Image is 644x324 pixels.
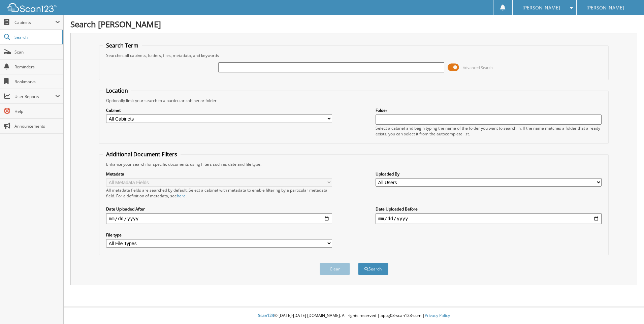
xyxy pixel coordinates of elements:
label: Cabinet [106,107,332,113]
span: [PERSON_NAME] [522,6,560,10]
input: start [106,213,332,224]
label: File type [106,232,332,238]
div: All metadata fields are searched by default. Select a cabinet with metadata to enable filtering b... [106,187,332,199]
label: Uploaded By [376,171,602,177]
span: User Reports [14,94,55,99]
div: Select a cabinet and begin typing the name of the folder you want to search in. If the name match... [376,125,602,137]
legend: Search Term [103,42,142,49]
label: Metadata [106,171,332,177]
h1: Search [PERSON_NAME] [70,19,637,30]
span: Bookmarks [14,79,60,85]
span: Help [14,108,60,114]
a: Privacy Policy [425,313,450,318]
span: Announcements [14,123,60,129]
label: Date Uploaded After [106,206,332,212]
span: [PERSON_NAME] [586,6,624,10]
iframe: Chat Widget [610,292,644,324]
legend: Location [103,87,131,94]
div: Searches all cabinets, folders, files, metadata, and keywords [103,53,605,58]
label: Folder [376,107,602,113]
span: Scan [14,49,60,55]
div: Enhance your search for specific documents using filters such as date and file type. [103,161,605,167]
input: end [376,213,602,224]
a: here [177,193,186,199]
span: Cabinets [14,20,55,25]
span: Advanced Search [463,65,493,70]
span: Reminders [14,64,60,70]
label: Date Uploaded Before [376,206,602,212]
div: Optionally limit your search to a particular cabinet or folder [103,98,605,103]
span: Search [14,34,59,40]
div: © [DATE]-[DATE] [DOMAIN_NAME]. All rights reserved | appg03-scan123-com | [64,307,644,324]
span: Scan123 [258,313,274,318]
button: Search [358,263,388,275]
img: scan123-logo-white.svg [7,3,57,12]
button: Clear [320,263,350,275]
legend: Additional Document Filters [103,151,181,158]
